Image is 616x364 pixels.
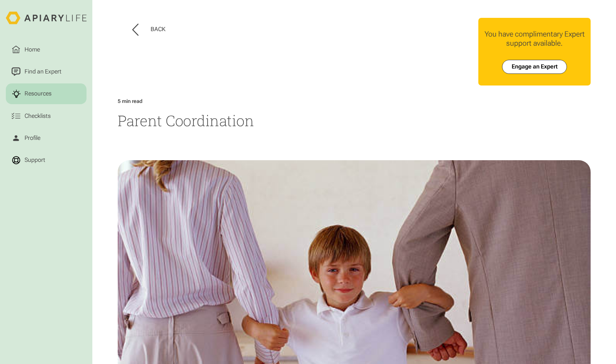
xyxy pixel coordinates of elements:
[484,29,585,48] div: You have complimentary Expert support available.
[6,61,87,82] a: Find an Expert
[6,83,87,104] a: Resources
[502,60,567,74] a: Engage an Expert
[6,39,87,60] a: Home
[23,156,47,164] div: Support
[23,67,63,76] div: Find an Expert
[6,106,87,127] a: Checklists
[23,45,41,54] div: Home
[23,89,53,98] div: Resources
[132,24,165,36] button: Back
[6,128,87,149] a: Profile
[151,26,166,33] div: Back
[23,134,42,142] div: Profile
[118,98,143,104] div: 5 min read
[6,150,87,171] a: Support
[118,111,591,131] h1: Parent Coordination
[23,112,52,120] div: Checklists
